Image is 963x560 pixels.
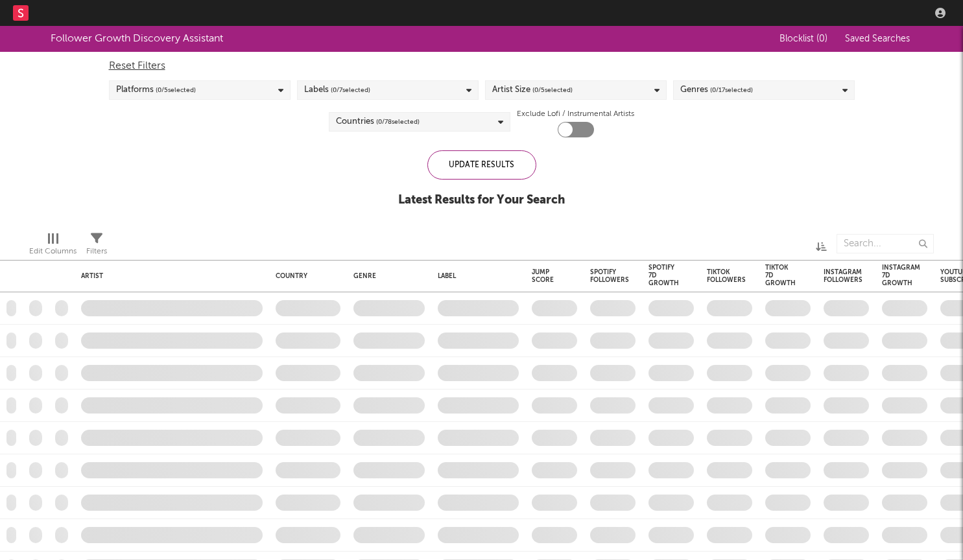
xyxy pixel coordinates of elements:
div: Update Results [427,150,536,180]
input: Search... [837,234,934,253]
div: Artist [81,272,256,280]
span: Blocklist [779,34,827,43]
div: Filters [86,244,107,259]
div: Edit Columns [29,227,77,265]
div: Follower Growth Discovery Assistant [51,31,223,47]
div: Genre [353,272,418,280]
span: ( 0 / 5 selected) [532,82,573,98]
div: Tiktok 7D Growth [765,264,796,287]
span: ( 0 / 7 selected) [331,82,370,98]
div: Platforms [116,82,196,98]
div: Jump Score [532,268,558,284]
span: Saved Searches [845,34,912,43]
span: ( 0 / 5 selected) [156,82,196,98]
div: Labels [304,82,370,98]
div: Genres [680,82,753,98]
div: Filters [86,227,107,265]
button: Saved Searches [841,34,912,44]
div: Spotify 7D Growth [648,264,679,287]
span: ( 0 / 78 selected) [376,114,420,130]
div: Latest Results for Your Search [398,192,565,208]
div: Reset Filters [109,58,855,74]
span: ( 0 / 17 selected) [710,82,753,98]
div: Instagram 7D Growth [882,264,920,287]
div: Edit Columns [29,244,77,259]
div: Label [438,272,512,280]
div: Instagram Followers [824,268,862,284]
div: Artist Size [492,82,573,98]
div: Spotify Followers [590,268,629,284]
div: Country [276,272,334,280]
div: Tiktok Followers [707,268,746,284]
span: ( 0 ) [816,34,827,43]
label: Exclude Lofi / Instrumental Artists [517,106,634,122]
div: Countries [336,114,420,130]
